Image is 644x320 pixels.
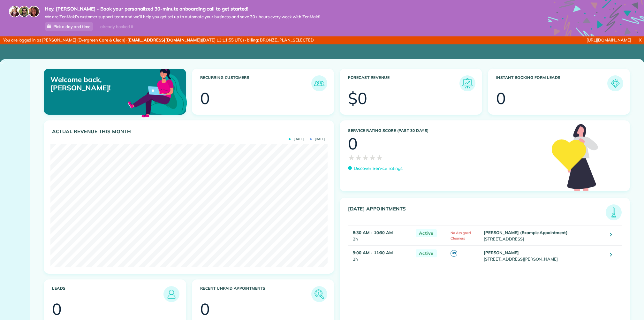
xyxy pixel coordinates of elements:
[353,230,393,235] strong: 8:30 AM - 10:30 AM
[95,23,137,31] div: I already booked it
[310,138,325,141] span: [DATE]
[362,152,369,163] span: ★
[165,288,178,301] img: icon_leads-1bed01f49abd5b7fead27621c3d59655bb73ed531f8eeb49469d10e621d6b896.png
[496,75,608,91] h3: Instant Booking Form Leads
[369,152,376,163] span: ★
[482,225,605,246] td: [STREET_ADDRESS]
[348,136,358,152] div: 0
[348,90,367,106] div: $0
[200,90,210,106] div: 0
[348,165,403,172] a: Discover Service ratings
[9,6,20,17] img: maria-72a9807cf96188c08ef61303f053569d2e2a8a1cde33d635c8a3ac13582a053d.jpg
[484,230,568,235] strong: [PERSON_NAME] (Example Appointment)
[19,6,30,17] img: jorge-587dff0eeaa6aab1f244e6dc62b8924c3b6ad411094392a53c71c6c4a576187d.jpg
[50,75,140,92] p: Welcome back, [PERSON_NAME]!
[52,129,327,134] h3: Actual Revenue this month
[484,250,519,255] strong: [PERSON_NAME]
[636,36,644,44] a: X
[45,22,93,31] a: Pick a day and time
[289,138,304,141] span: [DATE]
[451,231,471,240] span: No Assigned Cleaners
[416,229,437,237] span: Active
[348,246,413,266] td: 2h
[53,24,90,29] span: Pick a day and time
[126,61,188,123] img: dashboard_welcome-42a62b7d889689a78055ac9021e634bf52bae3f8056760290aed330b23ab8690.png
[28,6,40,17] img: michelle-19f622bdf1676172e81f8f8fba1fb50e276960ebfe0243fe18214015130c80e4.jpg
[353,250,393,255] strong: 9:00 AM - 11:00 AM
[52,286,163,302] h3: Leads
[348,206,606,220] h3: [DATE] Appointments
[127,37,201,42] strong: [EMAIL_ADDRESS][DOMAIN_NAME]
[313,288,326,301] img: icon_unpaid_appointments-47b8ce3997adf2238b356f14209ab4cced10bd1f174958f3ca8f1d0dd7fffeee.png
[607,206,620,219] img: icon_todays_appointments-901f7ab196bb0bea1936b74009e4eb5ffbc2d2711fa7634e0d609ed5ef32b18b.png
[45,14,320,19] span: We are ZenMaid’s customer support team and we’ll help you get set up to automate your business an...
[200,301,210,317] div: 0
[52,301,62,317] div: 0
[587,37,631,42] a: [URL][DOMAIN_NAME]
[313,77,326,90] img: icon_recurring_customers-cf858462ba22bcd05b5a5880d41d6543d210077de5bb9ebc9590e49fd87d84ed.png
[416,249,437,257] span: Active
[376,152,383,163] span: ★
[45,6,320,12] strong: Hey, [PERSON_NAME] - Book your personalized 30-minute onboarding call to get started!
[355,152,362,163] span: ★
[482,246,605,266] td: [STREET_ADDRESS][PERSON_NAME]
[496,90,506,106] div: 0
[451,250,457,257] span: HS
[348,225,413,246] td: 2h
[609,77,622,90] img: icon_form_leads-04211a6a04a5b2264e4ee56bc0799ec3eb69b7e499cbb523a139df1d13a81ae0.png
[461,77,474,90] img: icon_forecast_revenue-8c13a41c7ed35a8dcfafea3cbb826a0462acb37728057bba2d056411b612bbbe.png
[348,152,355,163] span: ★
[348,128,545,133] h3: Service Rating score (past 30 days)
[354,165,403,172] p: Discover Service ratings
[200,286,312,302] h3: Recent unpaid appointments
[348,75,459,91] h3: Forecast Revenue
[200,75,312,91] h3: Recurring Customers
